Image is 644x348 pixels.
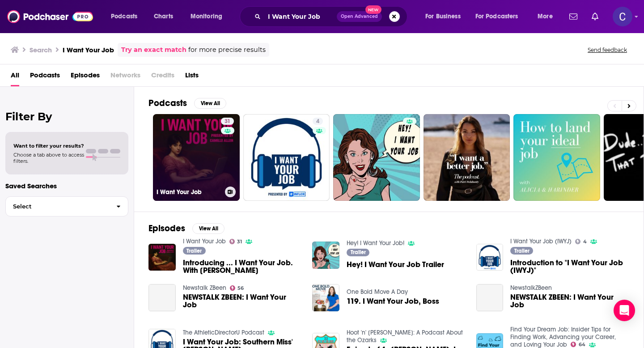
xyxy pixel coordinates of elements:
[613,7,632,26] button: Show profile menu
[183,293,302,309] a: NEWSTALK ZBEEN: I Want Your Job
[347,297,439,305] a: 119. I Want Your Job, Boss
[347,288,408,296] a: One Bold Move A Day
[230,285,244,291] a: 56
[237,286,244,290] span: 56
[585,46,630,54] button: Send feedback
[510,238,572,245] a: I Want Your Job (IWYJ)
[63,46,114,54] h3: I Want Your Job
[613,7,632,26] img: User Profile
[312,284,339,311] img: 119. I Want Your Job, Boss
[425,10,461,23] span: For Business
[183,259,302,274] span: Introducing ... I Want Your Job. With [PERSON_NAME]
[312,242,339,269] img: Hey! I Want Your Job Trailer
[148,284,176,311] a: NEWSTALK ZBEEN: I Want Your Job
[229,239,242,244] a: 31
[153,114,240,201] a: 31I Want Your Job
[579,343,585,347] span: 64
[5,110,128,123] h2: Filter By
[30,46,52,54] h3: Search
[476,244,504,271] img: Introduction to "I Want Your Job (IWYJ)"
[337,11,382,22] button: Open AdvancedNew
[225,117,230,126] span: 31
[316,117,319,126] span: 4
[183,259,302,274] a: Introducing ... I Want Your Job. With Camille Allen
[264,9,337,24] input: Search podcasts, credits, & more...
[248,6,416,27] div: Search podcasts, credits, & more...
[470,9,531,24] button: open menu
[183,284,226,292] a: Newstalk ZBeen
[365,5,381,14] span: New
[11,68,19,86] a: All
[476,284,504,311] a: NEWSTALK ZBEEN: I Want Your Job
[575,239,587,244] a: 4
[313,118,323,125] a: 4
[351,250,366,255] span: Trailer
[121,45,186,55] a: Try an exact match
[191,10,222,23] span: Monitoring
[183,238,226,245] a: I Want Your Job
[237,240,242,244] span: 31
[111,10,137,23] span: Podcasts
[341,14,378,19] span: Open Advanced
[347,329,463,344] a: Hoot 'n' Holler: A Podcast About the Ozarks
[151,68,174,86] span: Credits
[6,204,109,209] span: Select
[510,259,629,274] a: Introduction to "I Want Your Job (IWYJ)"
[571,342,585,347] a: 64
[148,98,226,109] a: PodcastsView All
[185,68,199,86] a: Lists
[583,240,587,244] span: 4
[148,98,187,109] h2: Podcasts
[194,98,226,109] button: View All
[510,293,629,309] a: NEWSTALK ZBEEN: I Want Your Job
[186,248,202,254] span: Trailer
[13,143,84,149] span: Want to filter your results?
[566,9,581,24] a: Show notifications dropdown
[221,118,234,125] a: 31
[5,182,128,190] p: Saved Searches
[613,7,632,26] span: Logged in as publicityxxtina
[347,261,444,268] a: Hey! I Want Your Job Trailer
[5,196,128,216] button: Select
[614,300,635,321] div: Open Intercom Messenger
[347,239,404,247] a: Hey! I Want Your Job!
[110,68,140,86] span: Networks
[419,9,472,24] button: open menu
[514,248,530,254] span: Trailer
[188,45,266,55] span: for more precise results
[588,9,602,24] a: Show notifications dropdown
[105,9,149,24] button: open menu
[71,68,100,86] a: Episodes
[148,244,176,271] img: Introducing ... I Want Your Job. With Camille Allen
[531,9,564,24] button: open menu
[148,223,225,234] a: EpisodesView All
[30,68,60,86] a: Podcasts
[183,329,264,336] a: The AthleticDirectorU Podcast
[192,223,225,234] button: View All
[7,8,93,25] img: Podchaser - Follow, Share and Rate Podcasts
[243,114,330,201] a: 4
[154,10,173,23] span: Charts
[475,10,518,23] span: For Podcasters
[157,188,221,196] h3: I Want Your Job
[184,9,234,24] button: open menu
[538,10,553,23] span: More
[148,223,185,234] h2: Episodes
[13,152,84,164] span: Choose a tab above to access filters.
[148,9,178,24] a: Charts
[510,284,552,292] a: NewstalkZBeen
